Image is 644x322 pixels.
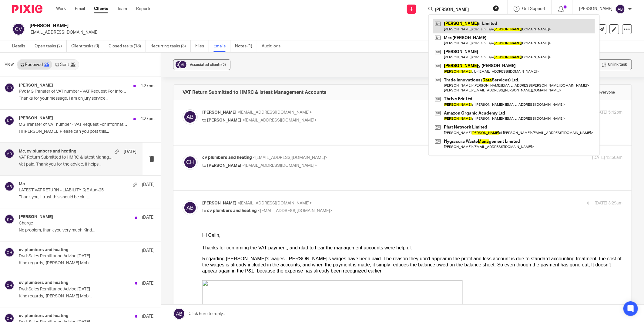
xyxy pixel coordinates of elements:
[19,188,127,193] p: LATEST VAT RETURN - LIABILITY Q.E Aug-25
[595,200,622,207] p: [DATE] 3:29am
[237,110,312,115] span: <[EMAIL_ADDRESS][DOMAIN_NAME]>
[19,96,155,101] p: Thanks for your message. I am on jury service...
[202,118,206,122] span: to
[19,129,155,134] p: Hi [PERSON_NAME], Please can you post this...
[19,228,155,233] p: No problem, thank you very much Kind...
[207,118,241,122] span: [PERSON_NAME]
[253,156,327,160] span: <[EMAIL_ADDRESS][DOMAIN_NAME]>
[242,118,317,122] span: <[EMAIL_ADDRESS][DOMAIN_NAME]>
[94,6,108,12] a: Clients
[19,155,113,160] p: VAT Return Submitted to HMRC & latest Management Accounts
[17,60,52,70] a: Received25
[19,248,69,253] h4: cv plumbers and heating
[5,214,14,224] img: svg%3E
[19,182,25,187] h4: Me
[195,40,209,52] a: Files
[173,59,230,70] button: Associated clients(2)
[44,63,49,67] div: 25
[142,248,155,254] p: [DATE]
[207,209,257,213] span: cv plumbers and heating
[19,280,69,286] h4: cv plumbers and heating
[202,201,236,205] span: [PERSON_NAME]
[5,182,14,191] img: svg%3E
[29,29,549,36] p: [EMAIL_ADDRESS][DOMAIN_NAME]
[258,209,332,213] span: <[EMAIL_ADDRESS][DOMAIN_NAME]>
[183,109,198,125] img: svg%3E
[5,280,14,290] img: svg%3E
[19,162,136,167] p: Vat paid. Thank you for the advice. it helps...
[5,61,14,68] span: View
[19,261,155,266] p: Kind regards, [PERSON_NAME] Mob:...
[190,63,226,67] span: Associated clients
[183,200,198,215] img: svg%3E
[29,23,445,29] h2: [PERSON_NAME]
[142,182,155,188] p: [DATE]
[493,5,499,11] button: Clear
[597,59,632,70] button: Unlink task
[235,40,257,52] a: Notes (1)
[19,313,69,319] h4: cv plumbers and heating
[12,40,30,52] a: Details
[202,156,252,160] span: cv plumbers and heating
[5,83,14,93] img: svg%3E
[35,40,67,52] a: Open tasks (2)
[56,6,66,12] a: Work
[183,155,198,170] img: svg%3E
[12,5,42,13] img: Pixie
[109,40,146,52] a: Closed tasks (18)
[5,248,14,257] img: svg%3E
[5,149,14,159] img: svg%3E
[183,89,327,95] h4: VAT Return Submitted to HMRC & latest Management Accounts
[434,7,489,13] input: Search
[19,254,127,259] p: Fwd: Sales Remittance Advice [DATE]
[5,116,14,125] img: svg%3E
[19,214,53,220] h4: [PERSON_NAME]
[142,313,155,320] p: [DATE]
[221,63,226,67] span: (2)
[19,83,53,88] h4: [PERSON_NAME]
[117,6,127,12] a: Team
[75,6,85,12] a: Email
[19,294,155,299] p: Kind regards, [PERSON_NAME] Mob:...
[202,163,206,168] span: to
[579,6,612,12] p: [PERSON_NAME]
[150,40,191,52] a: Recurring tasks (3)
[19,287,127,292] p: Fwd: Sales Remittance Advice [DATE]
[175,60,184,69] img: svg%3E
[71,40,104,52] a: Client tasks (0)
[595,109,622,116] p: [DATE] 5:42pm
[19,221,127,226] p: Charge
[124,149,136,155] p: [DATE]
[202,209,206,213] span: to
[142,214,155,221] p: [DATE]
[19,89,127,94] p: FW: MG Transfer of VAT number - VAT Request For Information – OFFICE USE ONLY DO NOT AMEND SUBJEC...
[52,196,100,220] img: emails
[237,201,312,205] span: <[EMAIL_ADDRESS][DOMAIN_NAME]>
[592,155,622,161] p: [DATE] 12:50am
[19,122,127,127] p: MG Transfer of VAT number - VAT Request For Information – OFFICE USE ONLY DO NOT AMEND SUBJECT – ...
[213,40,230,52] a: Emails
[52,60,78,70] a: Sent25
[522,7,545,11] span: Get Support
[202,110,236,115] span: [PERSON_NAME]
[242,163,317,168] span: <[EMAIL_ADDRESS][DOMAIN_NAME]>
[140,116,155,122] p: 4:27pm
[71,63,75,67] div: 25
[207,163,241,168] span: [PERSON_NAME]
[19,116,53,121] h4: [PERSON_NAME]
[136,6,151,12] a: Reports
[140,83,155,89] p: 4:27pm
[142,280,155,286] p: [DATE]
[262,40,285,52] a: Audit logs
[19,149,76,154] h4: Me, cv plumbers and heating
[178,60,187,69] img: svg%3E
[19,195,155,200] p: Thank you, I trust this should be ok. ...
[12,23,25,36] img: svg%3E
[615,4,625,14] img: svg%3E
